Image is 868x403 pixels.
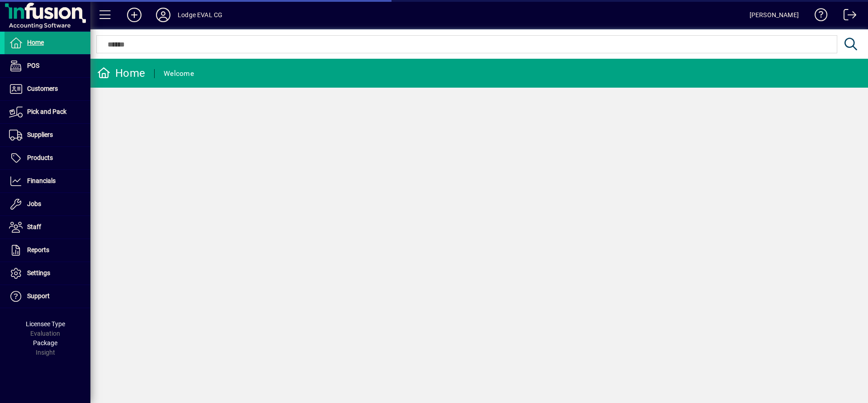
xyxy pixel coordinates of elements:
span: Products [27,154,53,161]
span: POS [27,62,39,69]
a: Reports [5,239,90,262]
a: Knowledge Base [808,2,828,31]
div: Home [97,66,145,80]
span: Jobs [27,200,41,207]
span: Support [27,292,50,300]
span: Home [27,39,44,46]
a: Financials [5,170,90,192]
span: Financials [27,177,56,184]
div: Lodge EVAL CG [178,8,222,22]
span: Customers [27,85,58,92]
span: Licensee Type [26,320,65,328]
a: Staff [5,216,90,239]
button: Profile [149,7,178,23]
a: Products [5,147,90,169]
a: POS [5,55,90,77]
span: Staff [27,223,41,230]
span: Settings [27,269,50,276]
a: Customers [5,78,90,100]
a: Jobs [5,193,90,216]
button: Add [120,7,149,23]
span: Reports [27,246,49,253]
span: Pick and Pack [27,108,66,115]
a: Pick and Pack [5,101,90,123]
a: Suppliers [5,124,90,146]
a: Settings [5,262,90,285]
span: Package [33,339,57,347]
a: Logout [837,2,857,31]
a: Support [5,285,90,308]
span: Suppliers [27,131,53,138]
div: [PERSON_NAME] [750,8,799,22]
div: Welcome [164,66,194,81]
